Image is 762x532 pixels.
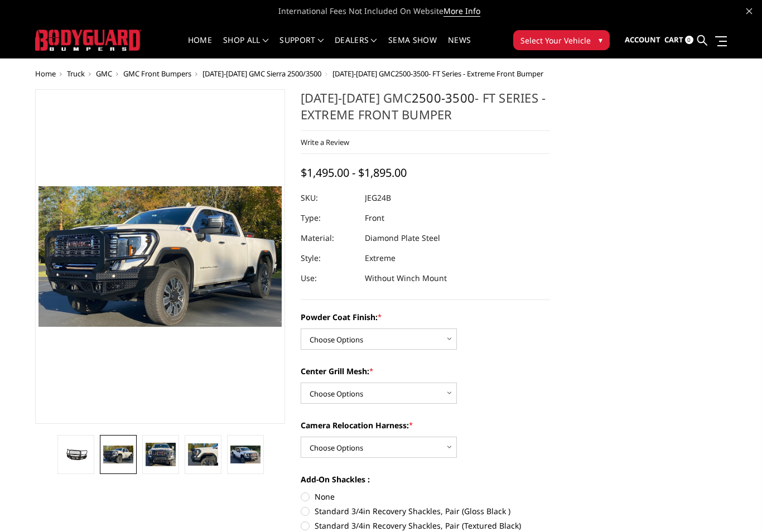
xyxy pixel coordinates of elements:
a: shop all [223,36,268,58]
a: 2500-3500 [412,89,475,106]
img: 2024-2026 GMC 2500-3500 - FT Series - Extreme Front Bumper [230,446,261,464]
label: Center Grill Mesh: [301,365,551,377]
img: 2024-2026 GMC 2500-3500 - FT Series - Extreme Front Bumper [61,447,91,461]
dt: Style: [301,248,356,268]
dd: JEG24B [365,188,391,208]
a: GMC [96,69,112,79]
img: 2024-2026 GMC 2500-3500 - FT Series - Extreme Front Bumper [146,443,176,467]
a: More Info [443,6,480,17]
dd: Diamond Plate Steel [365,228,440,248]
dt: Use: [301,268,356,288]
a: Truck [67,69,85,79]
label: Camera Relocation Harness: [301,419,551,431]
dd: Extreme [365,248,396,268]
button: Select Your Vehicle [513,30,610,50]
span: Account [625,35,660,45]
label: Standard 3/4in Recovery Shackles, Pair (Textured Black) [301,520,551,531]
a: 2024-2026 GMC 2500-3500 - FT Series - Extreme Front Bumper [35,89,285,424]
a: Write a Review [301,137,349,147]
img: 2024-2026 GMC 2500-3500 - FT Series - Extreme Front Bumper [103,446,133,463]
a: Home [188,36,212,58]
a: News [448,36,471,58]
a: GMC Front Bumpers [123,69,191,79]
label: Add-On Shackles : [301,473,551,485]
dd: Without Winch Mount [365,268,447,288]
span: Select Your Vehicle [520,35,591,46]
img: 2024-2026 GMC 2500-3500 - FT Series - Extreme Front Bumper [188,443,218,466]
span: $1,495.00 - $1,895.00 [301,165,407,180]
dt: SKU: [301,188,356,208]
label: None [301,491,551,502]
a: SEMA Show [388,36,437,58]
label: Powder Coat Finish: [301,311,551,323]
a: 2500-3500 [395,69,428,79]
h1: [DATE]-[DATE] GMC - FT Series - Extreme Front Bumper [301,89,551,131]
a: Cart 0 [664,25,693,55]
a: Home [35,69,56,79]
a: Dealers [335,36,377,58]
label: Standard 3/4in Recovery Shackles, Pair (Gloss Black ) [301,505,551,517]
a: Support [279,36,324,58]
span: Cart [664,35,683,45]
span: 0 [685,36,693,44]
dt: Material: [301,228,356,248]
img: BODYGUARD BUMPERS [35,30,141,50]
img: 2024-2026 GMC 2500-3500 - FT Series - Extreme Front Bumper [38,186,282,327]
dd: Front [365,208,384,228]
dt: Type: [301,208,356,228]
a: [DATE]-[DATE] GMC Sierra 2500/3500 [202,69,321,79]
span: ▾ [599,34,602,46]
span: [DATE]-[DATE] GMC - FT Series - Extreme Front Bumper [332,69,543,79]
a: Account [625,25,660,55]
